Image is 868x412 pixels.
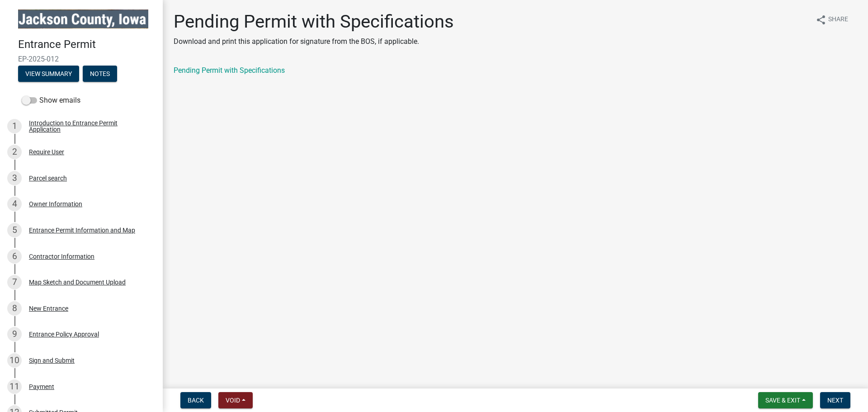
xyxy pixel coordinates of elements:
button: Notes [83,66,117,82]
span: Next [827,397,843,404]
div: Sign and Submit [29,357,75,364]
div: 4 [7,197,22,211]
h4: Entrance Permit [18,38,156,51]
img: Jackson County, Iowa [18,9,148,28]
div: Owner Information [29,201,82,207]
div: 2 [7,145,22,159]
div: New Entrance [29,305,68,312]
span: Void [226,397,240,404]
div: Parcel search [29,175,67,181]
div: 6 [7,249,22,264]
span: EP-2025-012 [18,55,145,63]
div: Map Sketch and Document Upload [29,279,126,285]
div: 8 [7,301,22,316]
wm-modal-confirm: Summary [18,71,79,78]
div: Require User [29,149,64,155]
div: 5 [7,223,22,237]
span: Save & Exit [765,397,800,404]
span: Share [828,14,848,25]
div: Entrance Permit Information and Map [29,227,135,233]
label: Show emails [22,95,80,106]
button: Next [820,392,850,408]
div: 9 [7,327,22,341]
p: Download and print this application for signature from the BOS, if applicable. [174,36,454,47]
div: 3 [7,171,22,185]
div: 7 [7,275,22,289]
span: Back [188,397,204,404]
button: shareShare [808,11,855,28]
button: Void [218,392,253,408]
div: Entrance Policy Approval [29,331,99,337]
wm-modal-confirm: Notes [83,71,117,78]
div: Payment [29,384,54,390]
button: Save & Exit [758,392,813,408]
div: 11 [7,379,22,394]
div: Contractor Information [29,253,94,260]
div: 1 [7,119,22,133]
div: Introduction to Entrance Permit Application [29,120,148,133]
a: Pending Permit with Specifications [174,66,285,75]
button: View Summary [18,66,79,82]
div: 10 [7,353,22,368]
i: share [816,14,826,25]
h1: Pending Permit with Specifications [174,11,454,33]
button: Back [180,392,211,408]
